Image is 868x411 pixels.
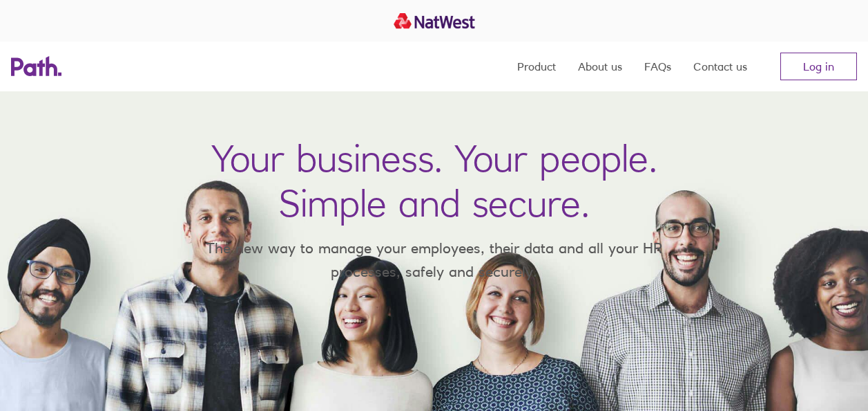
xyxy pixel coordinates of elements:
a: FAQs [644,42,671,91]
a: About us [578,42,622,91]
a: Log in [780,53,857,80]
p: The new way to manage your employees, their data and all your HR processes, safely and securely. [186,237,683,283]
h1: Your business. Your people. Simple and secure. [211,136,657,226]
a: Contact us [693,42,747,91]
a: Product [517,42,556,91]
